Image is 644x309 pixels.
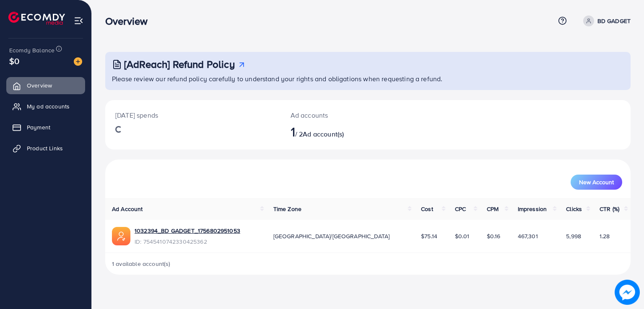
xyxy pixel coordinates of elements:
[27,123,50,131] span: Payment
[112,74,626,84] p: Please review our refund policy carefully to understand your rights and obligations when requesti...
[455,232,470,240] span: $0.01
[27,144,63,152] span: Product Links
[112,227,130,245] img: ic-ads-acc.e4c84228.svg
[518,232,538,240] span: 467,301
[105,15,154,27] h3: Overview
[291,110,402,120] p: Ad accounts
[291,122,295,141] span: 1
[6,119,85,136] a: Payment
[600,232,610,240] span: 1.28
[487,205,499,213] span: CPM
[74,16,83,26] img: menu
[597,16,631,26] p: BD GADGET
[8,12,65,25] img: logo
[135,237,240,246] span: ID: 7545410742330425362
[566,205,582,213] span: Clicks
[455,205,466,213] span: CPC
[291,124,402,139] h2: / 2
[303,129,344,139] span: Ad account(s)
[615,280,640,305] img: image
[6,140,85,157] a: Product Links
[6,98,85,115] a: My ad accounts
[112,205,143,213] span: Ad Account
[9,46,55,54] span: Ecomdy Balance
[580,15,631,26] a: BD GADGET
[124,58,235,70] h3: [AdReach] Refund Policy
[579,179,614,185] span: New Account
[421,205,433,213] span: Cost
[273,205,301,213] span: Time Zone
[115,110,270,120] p: [DATE] spends
[27,102,70,111] span: My ad accounts
[27,81,52,90] span: Overview
[600,205,619,213] span: CTR (%)
[571,175,622,190] button: New Account
[6,77,85,94] a: Overview
[135,227,240,235] a: 1032394_BD GADGET_1756802951053
[421,232,437,240] span: $75.14
[487,232,501,240] span: $0.16
[74,57,82,66] img: image
[273,232,390,240] span: [GEOGRAPHIC_DATA]/[GEOGRAPHIC_DATA]
[518,205,547,213] span: Impression
[112,260,171,268] span: 1 available account(s)
[566,232,581,240] span: 5,998
[9,55,19,67] span: $0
